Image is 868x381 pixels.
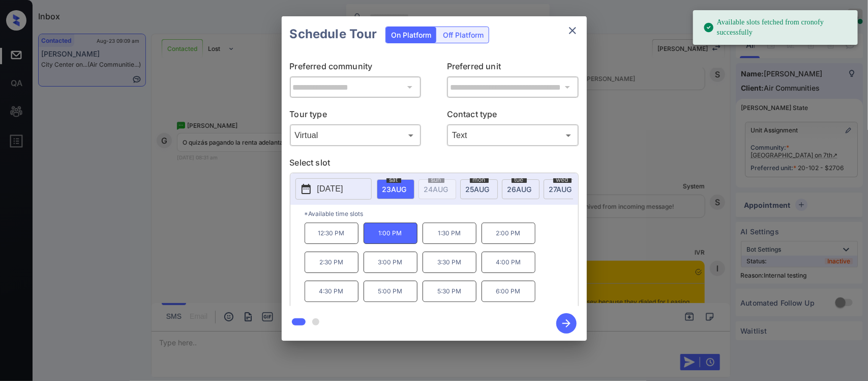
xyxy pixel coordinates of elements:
[703,13,850,42] div: Available slots fetched from cronofy successfully
[364,281,417,302] p: 5:00 PM
[550,310,583,337] button: btn-next
[290,108,422,124] p: Tour type
[423,281,476,302] p: 5:30 PM
[386,27,436,43] div: On Platform
[447,60,579,76] p: Preferred unit
[290,156,579,173] p: Select slot
[423,252,476,273] p: 3:30 PM
[553,177,572,183] span: wed
[482,223,535,244] p: 2:00 PM
[562,20,583,41] button: close
[450,127,576,144] div: Text
[305,205,578,223] p: *Available time slots
[544,179,581,199] div: date-select
[377,179,414,199] div: date-select
[482,252,535,273] p: 4:00 PM
[317,183,343,195] p: [DATE]
[502,179,540,199] div: date-select
[305,281,358,302] p: 4:30 PM
[305,223,358,244] p: 12:30 PM
[466,185,490,194] span: 25 AUG
[423,223,476,244] p: 1:30 PM
[470,177,489,183] span: mon
[549,185,572,194] span: 27 AUG
[282,16,385,52] h2: Schedule Tour
[305,252,358,273] p: 2:30 PM
[386,177,401,183] span: sat
[382,185,407,194] span: 23 AUG
[507,185,532,194] span: 26 AUG
[364,223,417,244] p: 1:00 PM
[364,252,417,273] p: 3:00 PM
[295,178,372,200] button: [DATE]
[290,60,422,76] p: Preferred community
[447,108,579,124] p: Contact type
[482,281,535,302] p: 6:00 PM
[438,27,489,43] div: Off Platform
[512,177,527,183] span: tue
[292,127,419,144] div: Virtual
[460,179,498,199] div: date-select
